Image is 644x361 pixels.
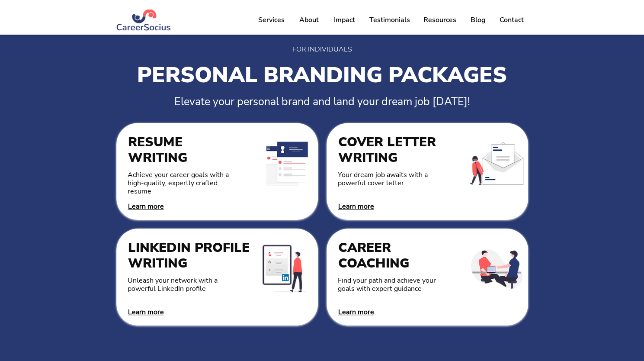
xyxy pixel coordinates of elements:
[338,239,409,272] span: CAREER COACHING
[116,10,172,31] img: Logo Blue (#283972) png.png
[493,9,531,31] a: Contact
[338,170,428,188] span: Your dream job awaits with a powerful cover letter
[174,94,470,109] span: Elevate your personal brand and land your dream job [DATE]!
[326,9,362,31] a: Impact
[128,133,187,167] span: RESUME WRITING
[365,9,414,31] p: Testimonials
[128,239,250,272] span: LINKEDIN PROFILE WRITING
[417,9,463,31] a: Resources
[338,133,436,167] span: COVER LETTER WRITING
[338,276,436,293] span: Find your path and achieve your goals with expert guidance
[254,9,289,31] p: Services
[419,9,461,31] p: Resources
[330,9,359,31] p: Impact
[128,276,218,293] span: Unleash your network with a powerful LinkedIn profile
[338,202,374,211] a: Learn more
[464,131,529,196] img: Cover Letter.png
[362,9,417,31] a: Testimonials
[338,307,374,317] a: Learn more
[251,9,292,31] a: Services
[251,9,531,31] nav: Site
[128,307,164,317] a: Learn more
[137,60,507,90] span: PERSONAL BRANDING PACKAGES
[128,202,164,211] a: Learn more
[464,236,529,302] img: Career Consultation.png
[254,131,319,196] img: Resume Writing.png
[128,171,232,196] p: Achieve your career goals with a high-quality, expertly crafted resume
[495,9,528,31] p: Contact
[292,9,326,31] a: About
[254,236,319,302] img: LinkedIn Profile Writing.png
[295,9,323,31] p: About
[466,9,490,31] p: Blog
[463,9,493,31] a: Blog
[292,45,352,54] span: FOR INDIVIDUALS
